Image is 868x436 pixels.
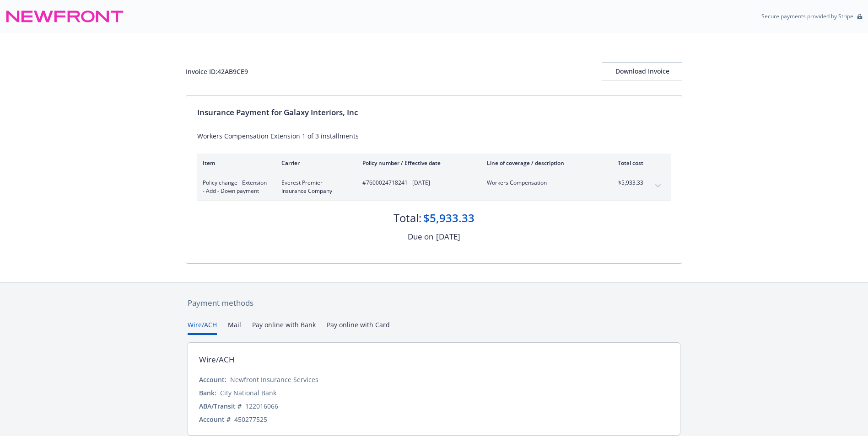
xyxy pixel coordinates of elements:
[203,159,267,167] div: Item
[487,179,594,187] span: Workers Compensation
[423,210,474,226] div: $5,933.33
[199,375,226,384] div: Account:
[230,375,318,384] div: Newfront Insurance Services
[327,320,390,335] button: Pay online with Card
[609,179,643,187] span: $5,933.33
[487,159,594,167] div: Line of coverage / description
[362,159,472,167] div: Policy number / Effective date
[234,415,267,424] div: 450277525
[199,354,235,366] div: Wire/ACH
[602,62,682,80] button: Download Invoice
[197,106,671,118] div: Insurance Payment for Galaxy Interiors, Inc
[199,415,231,424] div: Account #
[281,179,348,195] span: Everest Premier Insurance Company
[252,320,316,335] button: Pay online with Bank
[188,297,680,309] div: Payment methods
[228,320,241,335] button: Mail
[199,401,242,411] div: ABA/Transit #
[188,320,217,335] button: Wire/ACH
[281,159,348,167] div: Carrier
[609,159,643,167] div: Total cost
[651,179,665,193] button: expand content
[197,173,671,201] div: Policy change - Extension - Add - Down paymentEverest Premier Insurance Company#7600024718241 - [...
[408,231,433,243] div: Due on
[186,67,248,76] div: Invoice ID: 42AB9CE9
[245,401,278,411] div: 122016066
[436,231,460,243] div: [DATE]
[761,12,853,20] p: Secure payments provided by Stripe
[394,210,421,226] div: Total:
[220,388,276,398] div: City National Bank
[197,131,671,141] div: Workers Compensation Extension 1 of 3 installments
[602,63,682,80] div: Download Invoice
[203,179,267,195] span: Policy change - Extension - Add - Down payment
[199,388,216,398] div: Bank:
